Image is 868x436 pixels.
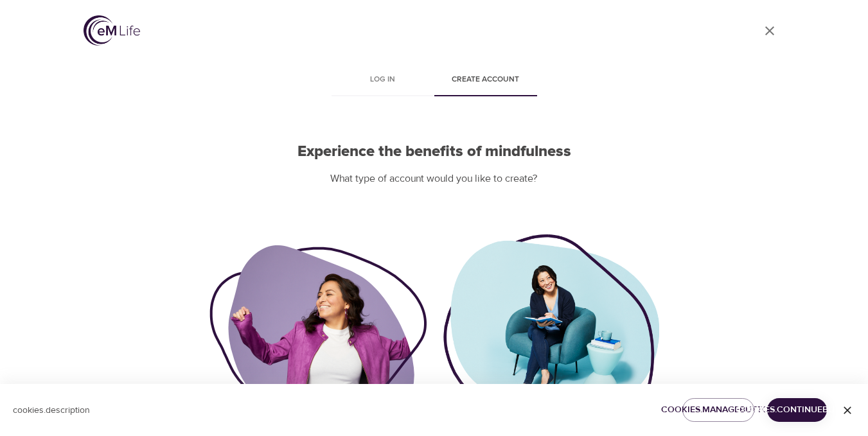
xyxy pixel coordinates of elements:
span: Create account [442,73,529,87]
img: logo [84,15,140,46]
p: What type of account would you like to create? [209,171,659,186]
a: close [754,15,785,46]
span: cookies.continueButton [777,402,817,418]
button: cookies.manageButton [682,398,754,422]
span: Log in [339,73,427,87]
button: cookies.continueButton [767,398,827,422]
h2: Experience the benefits of mindfulness [209,143,659,161]
span: cookies.manageButton [693,402,744,418]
